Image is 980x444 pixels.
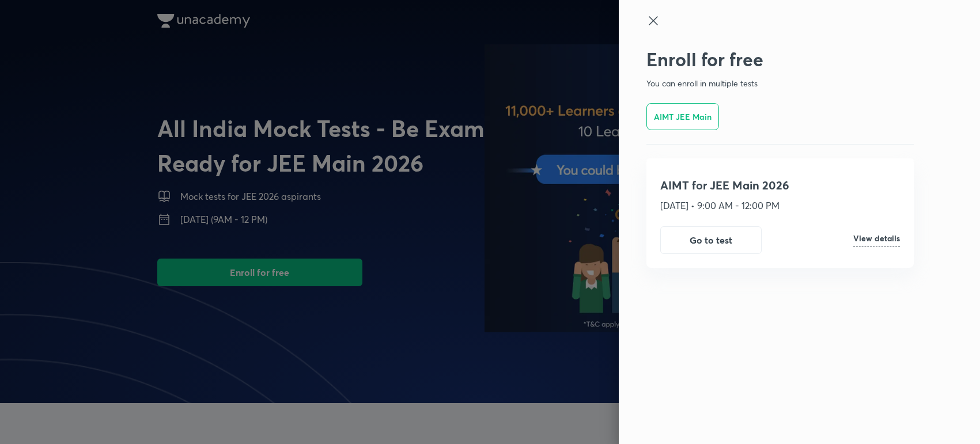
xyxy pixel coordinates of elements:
[646,77,914,89] p: You can enroll in multiple tests
[660,177,900,194] h4: AIMT for JEE Main 2026
[660,199,691,212] p: [DATE]
[853,234,900,246] h6: View details
[646,48,914,70] h2: Enroll for free
[654,111,712,123] h6: AIMT JEE Main
[691,199,780,212] p: • 9:00 AM - 12:00 PM
[660,226,762,254] button: Go to test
